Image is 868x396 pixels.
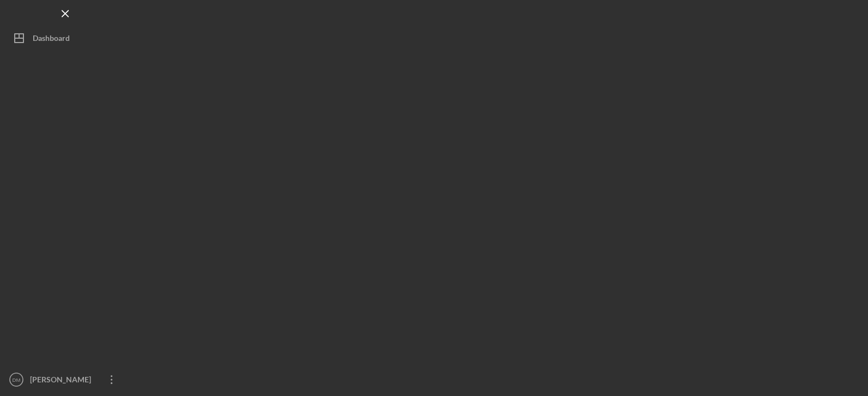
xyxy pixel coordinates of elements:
[27,369,98,393] div: [PERSON_NAME]
[33,27,70,52] div: Dashboard
[5,27,125,49] button: Dashboard
[13,377,21,383] text: DM
[5,369,125,391] button: DM[PERSON_NAME]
